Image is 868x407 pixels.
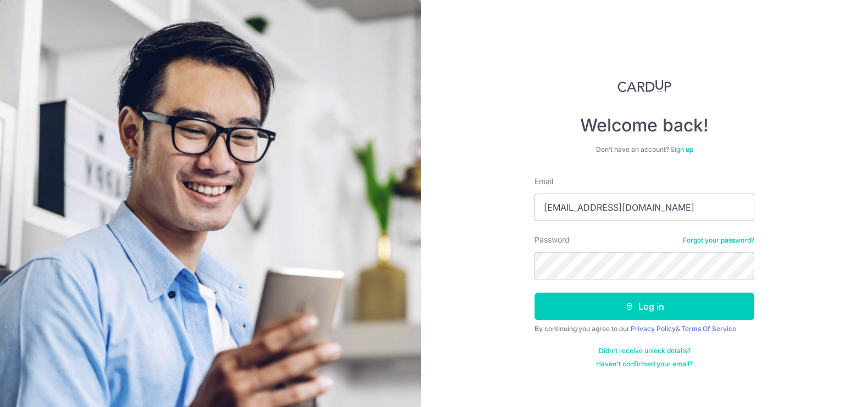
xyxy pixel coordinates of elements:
[596,360,693,369] a: Haven't confirmed your email?
[631,324,676,333] a: Privacy Policy
[535,176,553,187] label: Email
[535,114,754,136] h4: Welcome back!
[681,324,736,333] a: Terms Of Service
[617,79,671,92] img: CardUp Logo
[535,324,754,333] div: By continuing you agree to our &
[599,346,691,355] a: Didn't receive unlock details?
[535,194,754,221] input: Enter your Email
[535,293,754,320] button: Log in
[535,145,754,154] div: Don’t have an account?
[683,236,754,245] a: Forgot your password?
[535,234,570,245] label: Password
[670,145,693,153] a: Sign up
